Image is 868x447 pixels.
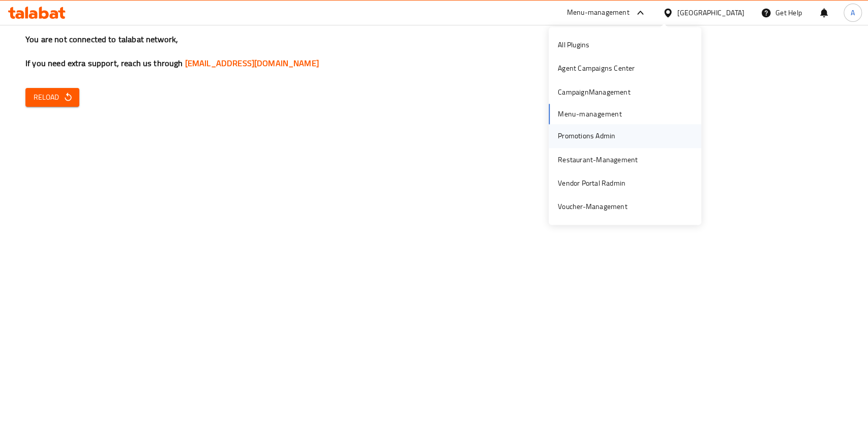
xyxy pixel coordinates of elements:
div: Restaurant-Management [558,154,638,165]
div: Agent Campaigns Center [558,63,635,74]
div: Voucher-Management [558,201,627,213]
div: Vendor Portal Radmin [558,177,625,189]
div: All Plugins [558,39,589,50]
div: Menu-management [567,7,630,19]
a: [EMAIL_ADDRESS][DOMAIN_NAME] [185,55,319,71]
span: A [851,7,855,18]
div: [GEOGRAPHIC_DATA] [677,7,744,18]
h3: You are not connected to talabat network, If you need extra support, reach us through [25,34,843,69]
div: CampaignManagement [558,86,631,98]
button: Reload [25,88,79,107]
span: Reload [34,91,71,104]
div: Promotions Admin [558,131,615,142]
